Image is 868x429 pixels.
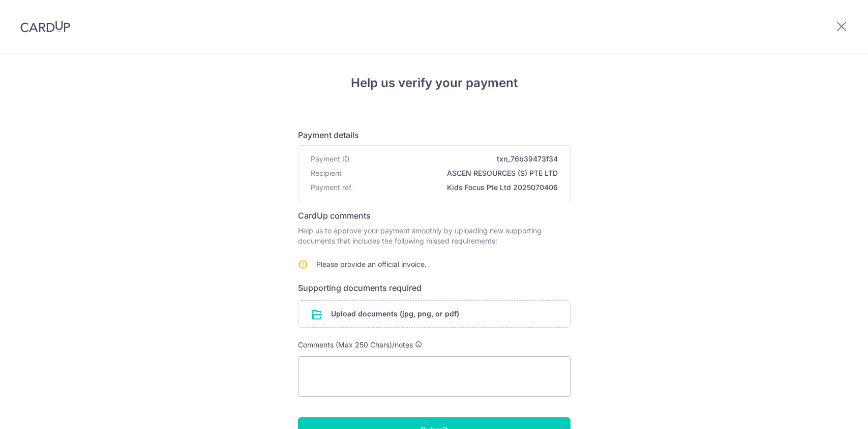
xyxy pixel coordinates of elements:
span: Payment ref. [311,182,353,193]
div: Upload documents (jpg, png, or pdf) [298,300,571,328]
p: Help us to approve your payment smoothly by uploading new supporting documents that includes the ... [298,226,571,246]
span: txn_76b39473f34 [353,154,558,164]
h6: CardUp comments [298,209,571,222]
span: Payment ID [311,154,349,164]
span: Recipient [311,168,342,178]
span: ASCEN RESOURCES (S) PTE LTD [346,168,558,178]
img: CardUp [20,20,70,33]
span: Kids Focus Pte Ltd 2025070406 [357,182,558,193]
h6: Supporting documents required [298,282,571,294]
h4: Help us verify your payment [298,74,571,92]
h6: Payment details [298,129,571,141]
span: Comments (Max 250 Chars)/notes [298,340,413,349]
span: Please provide an official invoice. [316,260,427,269]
